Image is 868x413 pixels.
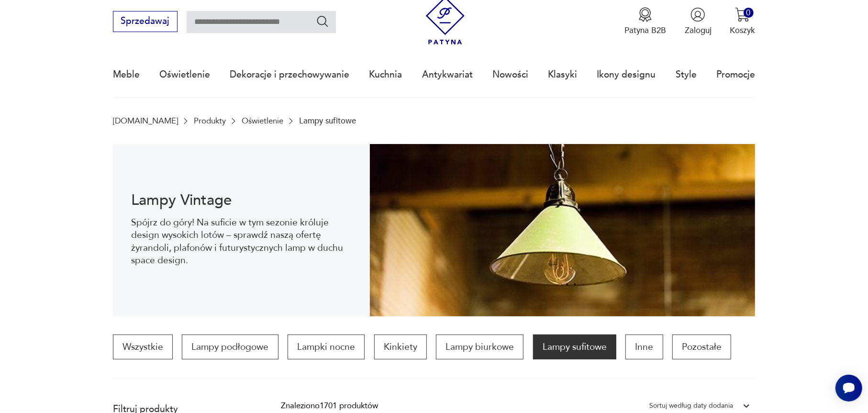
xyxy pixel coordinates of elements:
a: Kuchnia [369,53,402,97]
a: Klasyki [548,53,577,97]
img: Lampy sufitowe w stylu vintage [370,144,755,316]
img: Ikona medalu [638,7,653,22]
a: Lampy podłogowe [182,335,278,359]
a: Style [676,53,697,97]
a: Nowości [492,53,528,97]
a: Antykwariat [422,53,473,97]
p: Lampy sufitowe [299,116,356,125]
a: Promocje [716,53,755,97]
img: Ikona koszyka [735,7,750,22]
div: Sortuj według daty dodania [649,400,733,412]
iframe: Smartsupp widget button [835,375,862,402]
a: Lampy biurkowe [436,335,523,359]
button: Patyna B2B [624,7,666,36]
a: Kinkiety [374,335,427,359]
a: Dekoracje i przechowywanie [230,53,349,97]
a: Produkty [194,116,226,125]
a: Sprzedawaj [113,18,178,26]
img: Ikonka użytkownika [690,7,705,22]
a: Inne [625,335,663,359]
button: Sprzedawaj [113,11,178,32]
a: Oświetlenie [159,53,210,97]
h1: Lampy Vintage [131,193,351,207]
div: 0 [744,8,754,18]
a: Ikona medaluPatyna B2B [624,7,666,36]
button: 0Koszyk [730,7,755,36]
div: Znaleziono 1701 produktów [281,400,378,412]
p: Zaloguj [685,25,712,36]
a: Meble [113,53,140,97]
a: Lampy sufitowe [533,335,616,359]
a: Wszystkie [113,335,173,359]
a: Pozostałe [672,335,731,359]
button: Szukaj [316,14,330,28]
button: Zaloguj [685,7,712,36]
p: Spójrz do góry! Na suficie w tym sezonie króluje design wysokich lotów – sprawdź naszą ofertę żyr... [131,216,351,267]
a: Lampki nocne [288,335,365,359]
a: Oświetlenie [242,116,283,125]
p: Patyna B2B [624,25,666,36]
a: [DOMAIN_NAME] [113,116,178,125]
p: Koszyk [730,25,755,36]
a: Ikony designu [597,53,656,97]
